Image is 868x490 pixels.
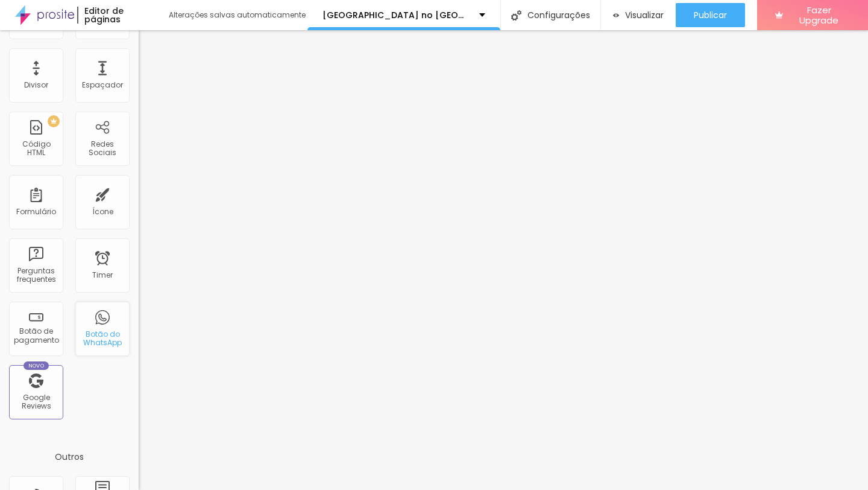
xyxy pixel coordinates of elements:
[139,30,868,490] iframe: Editor
[613,10,619,21] img: view-1.svg
[169,11,307,19] div: Alterações salvas automaticamente
[24,361,49,370] div: Novo
[24,81,48,89] div: Divisor
[601,3,676,27] button: Visualizar
[322,11,470,19] p: [GEOGRAPHIC_DATA] no [GEOGRAPHIC_DATA]
[788,5,850,26] span: Fazer Upgrade
[77,7,157,24] div: Editor de páginas
[78,140,126,157] div: Redes Sociais
[12,267,60,284] div: Perguntas frequentes
[82,81,123,89] div: Espaçador
[92,208,113,216] div: Ícone
[92,271,113,279] div: Timer
[625,10,664,20] span: Visualizar
[78,330,126,348] div: Botão do WhatsApp
[16,208,56,216] div: Formulário
[12,140,60,157] div: Código HTML
[511,10,521,21] img: Icone
[12,327,60,345] div: Botão de pagamento
[676,3,745,27] button: Publicar
[12,393,60,411] div: Google Reviews
[694,10,727,20] span: Publicar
